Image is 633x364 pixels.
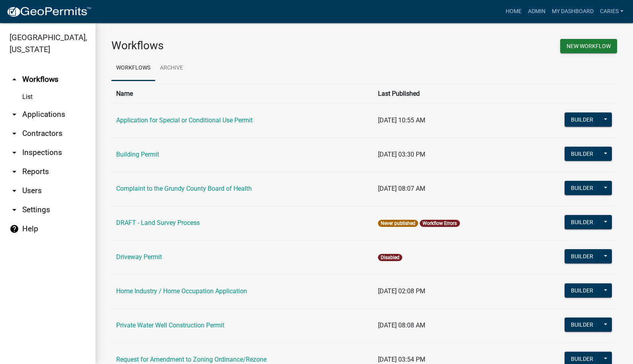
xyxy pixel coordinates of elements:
span: [DATE] 03:54 PM [378,356,425,363]
button: Builder [565,147,600,161]
button: Builder [565,249,600,263]
a: Home [503,4,525,19]
i: arrow_drop_down [10,167,19,176]
span: [DATE] 10:55 AM [378,116,425,124]
a: Workflows [111,56,155,81]
span: [DATE] 03:30 PM [378,151,425,158]
button: Builder [565,283,600,298]
a: Building Permit [116,151,159,158]
a: My Dashboard [549,4,597,19]
button: Builder [565,215,600,229]
a: DRAFT - Land Survey Process [116,219,200,227]
button: New Workflow [560,39,617,53]
a: Complaint to the Grundy County Board of Health [116,185,252,192]
span: [DATE] 08:08 AM [378,321,425,329]
a: CarieS [597,4,627,19]
a: Home Industry / Home Occupation Application [116,287,247,295]
i: arrow_drop_down [10,110,19,119]
span: Disabled [378,254,402,261]
a: Driveway Permit [116,253,162,261]
button: Builder [565,318,600,332]
a: Workflow Errors [423,221,457,226]
th: Name [111,84,373,103]
button: Builder [565,112,600,127]
a: Archive [155,56,188,81]
a: Admin [525,4,549,19]
i: arrow_drop_down [10,186,19,196]
th: Last Published [373,84,523,103]
a: Request for Amendment to Zoning Ordinance/Rezone [116,356,267,363]
i: arrow_drop_down [10,205,19,215]
span: [DATE] 02:08 PM [378,287,425,295]
a: Application for Special or Conditional Use Permit [116,116,253,124]
i: arrow_drop_down [10,129,19,138]
i: arrow_drop_down [10,148,19,157]
i: help [10,224,19,234]
span: Never published [378,220,418,227]
h3: Workflows [111,39,358,52]
i: arrow_drop_up [10,75,19,84]
a: Private Water Well Construction Permit [116,321,224,329]
button: Builder [565,181,600,195]
span: [DATE] 08:07 AM [378,185,425,192]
